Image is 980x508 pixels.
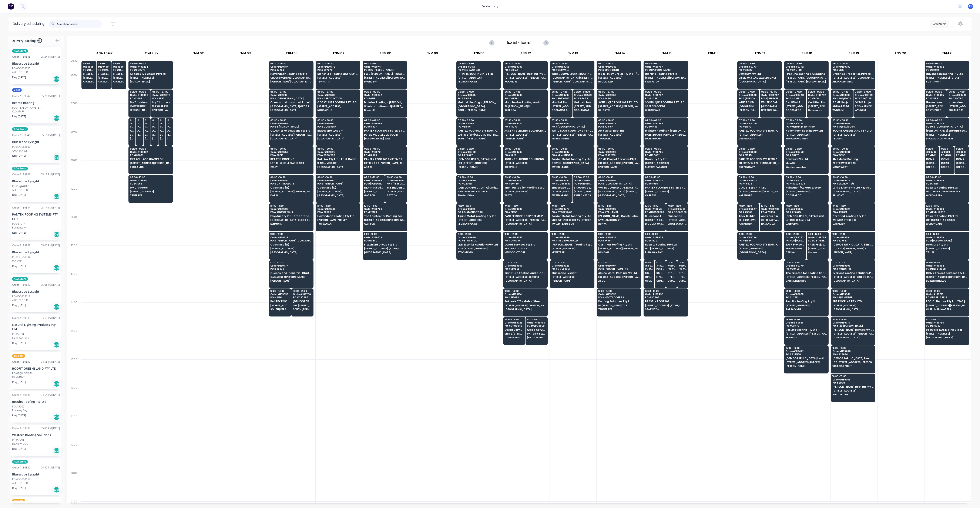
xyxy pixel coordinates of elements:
[152,91,171,93] span: 06:30 - 07:30
[175,50,221,59] div: FNM 02
[551,94,571,96] span: Order # 189734
[551,65,593,68] span: Order # 189758
[364,77,405,79] span: [STREET_ADDRESS][PERSON_NAME]
[167,122,172,125] span: # 189633
[130,72,171,75] span: Airocle / IVR Group Pty Ltd
[364,94,405,96] span: Order # 189672
[130,62,171,65] span: 05:30 - 06:30
[832,97,852,100] span: PO # 306/12602
[113,65,125,68] span: # 189806
[551,109,571,111] span: COOLANGATTA
[504,72,546,75] span: [PERSON_NAME] Roofing Pty Ltd
[130,119,134,122] span: 07:30
[145,122,149,125] span: # 189230
[152,97,171,100] span: PO # 3587
[137,122,142,125] span: # 188042
[739,72,780,75] span: Dowbury Pty Ltd
[786,91,805,93] span: 06:30 - 07:30
[458,109,499,111] span: SOUTH [PERSON_NAME]
[270,97,312,100] span: PO # [GEOGRAPHIC_DATA]
[113,62,125,65] span: 05:30
[67,72,81,101] div: 06:00
[645,101,686,104] span: SOUTH QLD ROOFING PTY LTD
[949,94,968,96] span: Order # 189768
[761,109,780,111] span: [PERSON_NAME][GEOGRAPHIC_DATA]
[83,69,95,71] span: PO # DQ568774
[12,49,28,53] span: ACA Store
[784,50,830,59] div: FNM 18
[786,122,827,125] span: Order # 189791
[83,65,95,68] span: # 189801
[786,77,827,79] span: [PERSON_NAME][GEOGRAPHIC_DATA][PERSON_NAME] [GEOGRAPHIC_DATA][STREET_ADDRESS]
[98,65,110,68] span: # 189430
[598,72,640,75] span: R & N Finlay Group Pty Ltd T/as Sustainable
[504,109,546,111] span: KUREELPA
[645,62,686,65] span: 05:30 - 06:30
[786,94,805,96] span: Order # 189743
[926,77,967,79] span: [STREET_ADDRESS] (STORE)
[761,94,780,96] span: Order # 189797
[832,109,852,111] span: WYNNUM
[458,91,499,93] span: 06:30 - 07:30
[364,101,405,104] span: Maintek Roofing - [PERSON_NAME]
[98,72,110,75] span: Bluescope Lysaght
[832,122,874,125] span: Order # 189808
[152,105,171,108] span: 164 WARRIEWOOD ST
[551,105,571,108] span: [STREET_ADDRESS]
[808,109,827,111] span: Coorparoo
[786,109,805,111] span: COORPAROO
[504,105,546,108] span: 56 [PERSON_NAME] PL
[832,101,852,104] span: GCMR Project Services Pty Ltd
[551,77,593,79] span: [GEOGRAPHIC_DATA] [STREET_ADDRESS]
[504,62,546,65] span: 05:30 - 06:30
[739,101,758,104] span: WHITE COMMERCIAL ROOFING PTY LTD
[504,77,546,79] span: [STREET_ADDRESS][PERSON_NAME]
[926,94,945,96] span: Order # 189695
[317,122,359,125] span: Order # 189711
[317,119,359,122] span: 07:30 - 08:30
[930,20,949,28] button: Vehicle
[12,110,60,114] div: CLONTARF
[458,62,499,65] span: 05:30 - 06:30
[270,109,312,111] span: [GEOGRAPHIC_DATA]
[832,91,852,93] span: 06:30 - 07:30
[786,69,827,71] span: PO # CAN-08
[645,69,686,71] span: PO # [PERSON_NAME]
[41,55,60,59] div: 05:24 PM [DATE]
[504,122,546,125] span: Order # 189721
[364,122,405,125] span: Order # 189798
[98,77,110,79] span: [STREET_ADDRESS][PERSON_NAME] (STORE)
[761,97,780,100] span: PO # [PERSON_NAME][GEOGRAPHIC_DATA]
[598,77,640,79] span: [STREET_ADDRESS]
[574,94,593,96] span: Order # 189579
[786,65,827,68] span: Order # 189742
[832,65,874,68] span: Order # 189780
[949,97,968,100] span: PO # 290180
[270,119,312,122] span: 07:30 - 08:30
[12,94,30,98] div: Order # 189847
[130,91,149,93] span: 06:30 - 07:30
[551,119,593,122] span: 07:30 - 08:30
[317,69,359,71] span: PO # SR7378
[12,67,30,70] div: PO #DQ568730
[832,69,874,71] span: PO # 5125
[270,101,312,104] span: Queensland Insulated Panel Pty Ltd #2
[550,50,596,59] div: FNM 13
[761,101,780,104] span: WHITE COMMERCIAL ROOFING PTY LTD
[167,125,172,128] span: PO # 20326
[832,72,874,75] span: Ordanga Properties Pty Ltd
[926,62,967,65] span: 05:30 - 06:30
[551,72,593,75] span: WHITE COMMERCIAL ROOFING PTY LTD
[98,80,110,83] span: ARCHERFIELD
[12,88,22,92] span: 7 AM
[12,38,36,43] span: Delivery backlog
[317,109,359,111] span: NOOSAVILLE
[364,105,405,108] span: Woolworths Brassall [STREET_ADDRESS]
[645,80,686,83] span: STAPYLTON
[269,50,315,59] div: FNM 06
[877,50,924,59] div: FNM 20
[808,91,827,93] span: 06:30 - 07:30
[933,22,945,26] div: Vehicle
[739,97,758,100] span: PO # [PERSON_NAME][GEOGRAPHIC_DATA]
[598,65,640,68] span: Order # 189643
